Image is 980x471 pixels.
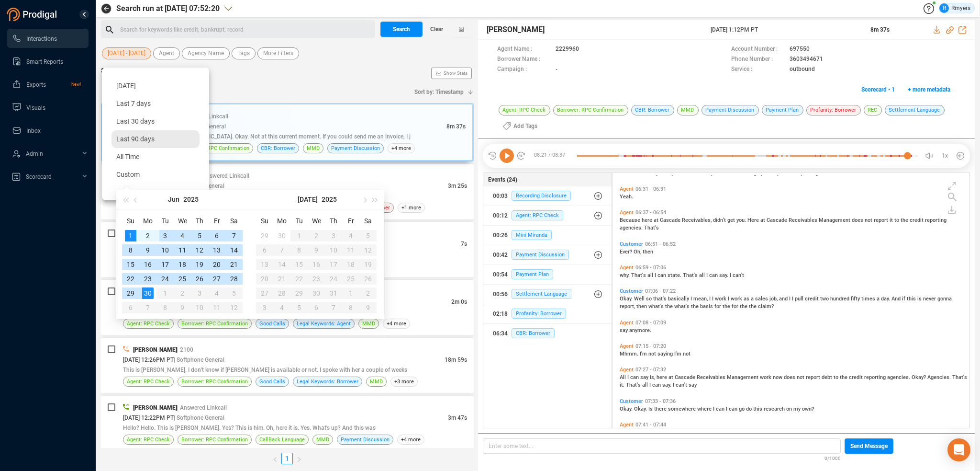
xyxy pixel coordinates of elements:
span: Scorecard • 1 [861,82,895,97]
span: there [654,406,668,412]
span: for [732,303,740,310]
div: 06:34 [493,326,508,341]
span: + more metadata [908,82,950,97]
button: Jun [168,190,179,209]
button: 2025 [322,190,337,209]
span: on [765,170,772,176]
span: Scorecard [26,173,52,180]
span: mean, [693,296,709,302]
span: work [731,296,744,302]
span: debt [822,374,834,380]
span: report, [620,303,636,310]
span: That's [626,382,642,388]
span: Admin [26,150,43,157]
span: Payment Discussion [341,435,390,444]
span: 3m 25s [448,183,467,189]
span: ask [646,170,656,176]
span: the [691,303,700,310]
span: +3 more [390,377,418,387]
span: as [744,296,751,302]
span: you. [736,217,747,223]
button: 00:54Payment Plan [483,265,612,284]
span: I'm [674,351,683,357]
div: [PERSON_NAME]| 2100[DATE] 12:26PM PT| Softphone General18m 59sThis is [PERSON_NAME]. I don't know... [101,338,474,393]
span: it [890,217,894,223]
button: [DATE] - [DATE] [102,47,151,59]
span: Payment Discussion [331,144,380,153]
button: 06:34CBR: Borrower [483,324,612,343]
span: [DATE] 12:26PM PT [123,356,174,363]
span: claim? [758,303,774,310]
button: 00:12Agent: RPC Check [483,206,612,225]
span: not [648,351,657,357]
span: all [642,382,649,388]
a: Interactions [12,29,81,48]
span: not [797,374,806,380]
span: on [786,406,793,412]
span: all [699,272,706,278]
span: That's [631,272,647,278]
span: all [647,272,655,278]
span: I [728,296,731,302]
span: and [779,296,789,302]
div: [PERSON_NAME]| Answered Linkcall[DATE] 12:30PM PT| Softphone General2m 0sHello? This is she. Yes.... [101,280,474,335]
span: gonna [937,296,952,302]
span: to [894,217,901,223]
span: if [902,296,907,302]
span: MMD [316,435,329,444]
span: somewhere [668,406,697,412]
span: [PERSON_NAME] [133,346,177,353]
span: Exports [26,81,46,88]
span: Add Tags [513,118,537,134]
span: can [729,406,739,412]
span: I [726,406,729,412]
span: CallBack Language [259,435,305,444]
span: Agent: RPC Check [127,319,170,328]
button: More Filters [257,47,299,59]
span: Interactions [26,35,57,42]
span: [PERSON_NAME] [133,404,177,411]
span: Hello? Yes. The Zim. [GEOGRAPHIC_DATA]. Okay. Not at this current moment. If you could send me an... [124,133,411,140]
span: can [657,272,668,278]
button: Add Tags [497,118,543,134]
span: then [636,303,648,310]
span: Good Calls [259,319,285,328]
span: Can [620,170,630,176]
span: Payment Plan [512,269,553,279]
span: can [716,406,726,412]
span: Agent: RPC Check [127,435,170,444]
span: Ever? [620,249,634,255]
div: 00:42 [493,247,508,263]
span: I [712,296,715,302]
button: Tags [232,47,256,59]
span: Search [393,22,410,37]
span: Agent: RPC Check [127,377,170,386]
button: [DATE] [298,190,318,209]
a: Smart Reports [12,52,81,71]
span: say [640,374,650,380]
span: This is [PERSON_NAME]. I don't know if [PERSON_NAME] is available or not. I spoke with her a coup... [123,367,407,373]
span: the [840,374,849,380]
span: Show Stats [444,16,468,131]
span: report [874,217,890,223]
span: Cascade [675,374,697,380]
a: Visuals [12,98,81,117]
button: 00:26Mini Miranda [483,226,612,245]
span: credit [805,296,820,302]
span: day. [881,296,891,302]
span: [DATE] 12:22PM PT [123,414,174,421]
span: sales [755,296,769,302]
span: | Answered Linkcall [200,172,249,179]
span: I [673,382,676,388]
span: the [740,303,749,310]
span: basis [700,303,714,310]
span: reporting [925,217,947,223]
span: I [730,272,733,278]
span: I [643,170,646,176]
span: 1x [942,148,948,163]
span: 18m 59s [445,356,467,363]
button: Agent [153,47,180,59]
span: to [834,374,840,380]
span: so [646,296,653,302]
span: 7s [461,241,467,247]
